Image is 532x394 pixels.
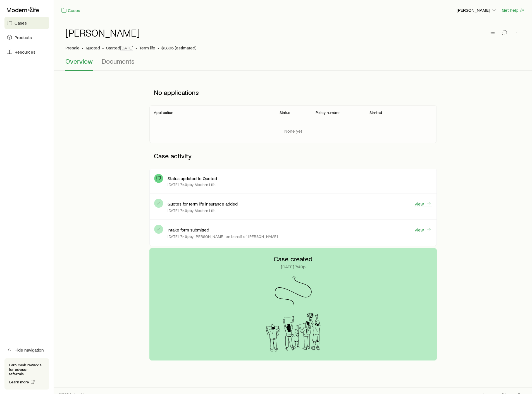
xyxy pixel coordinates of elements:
a: View [414,201,432,207]
span: Overview [65,57,93,65]
div: Case details tabs [65,57,521,71]
span: Term life [139,45,155,51]
button: [PERSON_NAME] [456,7,497,14]
span: Quoted [86,45,100,51]
p: No applications [149,84,437,101]
p: Started [369,110,382,115]
a: Resources [4,46,49,58]
button: Hide navigation [4,344,49,356]
img: Arrival Signs [261,312,326,352]
p: Status [280,110,290,115]
p: Presale [65,45,80,51]
span: Cases [15,20,27,26]
p: Status updated to Quoted [168,176,217,181]
span: • [82,45,84,51]
button: Get help [502,7,525,13]
p: Intake form submitted [168,227,209,233]
p: Quotes for term life insurance added [168,201,238,207]
p: Case created [274,255,312,263]
span: Documents [102,57,135,65]
span: Hide navigation [15,347,44,353]
p: [PERSON_NAME] [457,7,497,13]
span: Learn more [9,380,29,384]
div: Earn cash rewards for advisor referrals.Learn more [4,358,49,390]
a: View [414,227,432,233]
h1: [PERSON_NAME] [65,27,140,38]
span: • [158,45,159,51]
span: $1,805 (estimated) [161,45,196,51]
span: [DATE] [120,45,133,51]
p: [DATE] 7:49p by Modern Life [168,182,216,187]
span: • [135,45,137,51]
p: [DATE] 7:49p by [PERSON_NAME] on behalf of [PERSON_NAME] [168,234,278,239]
p: [DATE] 7:49p by Modern Life [168,208,216,213]
p: Application [154,110,173,115]
p: Started [106,45,133,51]
span: • [102,45,104,51]
p: [DATE] 7:49p [281,264,306,269]
p: None yet [284,128,302,134]
a: Cases [61,7,80,14]
p: Policy number [316,110,340,115]
a: Cases [4,17,49,29]
a: Products [4,31,49,44]
span: Resources [15,49,35,55]
span: Products [15,35,32,40]
p: Case activity [149,147,437,164]
p: Earn cash rewards for advisor referrals. [9,363,45,376]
